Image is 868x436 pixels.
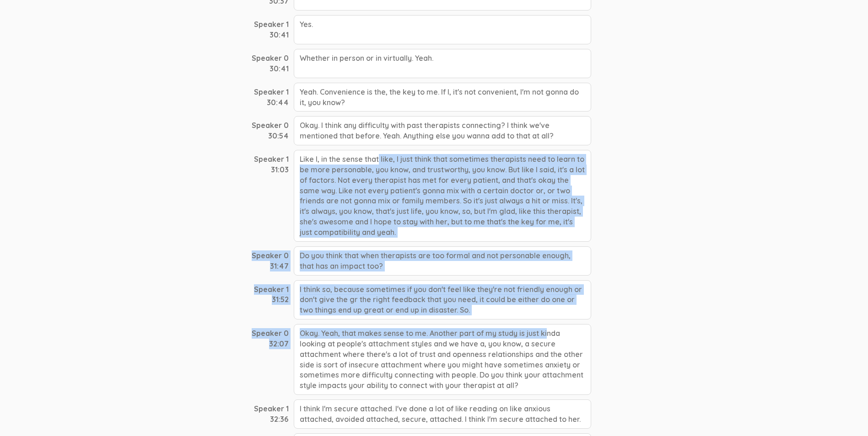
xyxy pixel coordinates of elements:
[294,83,591,112] div: Yeah. Convenience is the, the key to me. If I, it's not convenient, I'm not gonna do it, you know?
[252,339,289,349] div: 32:07
[252,97,289,108] div: 30:44
[252,404,289,414] div: Speaker 1
[252,53,289,64] div: Speaker 0
[252,154,289,165] div: Speaker 1
[294,49,591,78] div: Whether in person or in virtually. Yeah.
[252,131,289,141] div: 30:54
[252,250,289,261] div: Speaker 0
[294,246,591,276] div: Do you think that when therapists are too formal and not personable enough, that has an impact too?
[294,280,591,320] div: I think so, because sometimes if you don't feel like they're not friendly enough or don't give th...
[294,324,591,395] div: Okay. Yeah, that makes sense to me. Another part of my study is just kinda looking at people's at...
[294,15,591,44] div: Yes.
[252,294,289,305] div: 31:52
[252,414,289,425] div: 32:36
[252,261,289,271] div: 31:47
[252,87,289,97] div: Speaker 1
[252,19,289,30] div: Speaker 1
[294,150,591,242] div: Like I, in the sense that like, I just think that sometimes therapists need to learn to be more p...
[252,165,289,175] div: 31:03
[294,116,591,145] div: Okay. I think any difficulty with past therapists connecting? I think we've mentioned that before...
[294,399,591,429] div: I think I'm secure attached. I've done a lot of like reading on like anxious attached, avoided at...
[252,30,289,40] div: 30:41
[252,284,289,295] div: Speaker 1
[252,328,289,339] div: Speaker 0
[252,120,289,131] div: Speaker 0
[252,64,289,74] div: 30:41
[822,392,868,436] iframe: Chat Widget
